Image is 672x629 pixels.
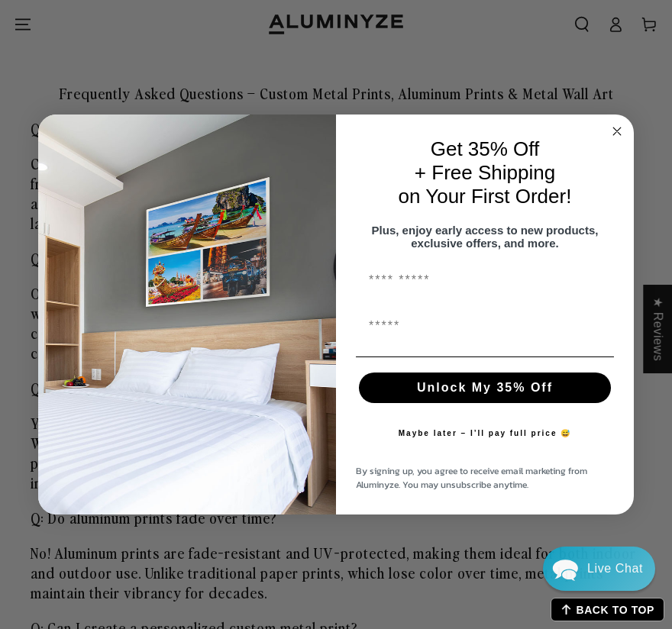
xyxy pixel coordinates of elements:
img: underline [356,356,614,357]
span: Get 35% Off [431,137,540,160]
div: Contact Us Directly [587,547,643,591]
button: Maybe later – I’ll pay full price 😅 [391,418,580,449]
div: Chat widget toggle [543,547,655,591]
img: 728e4f65-7e6c-44e2-b7d1-0292a396982f.jpeg [38,115,336,514]
span: on Your First Order! [399,185,572,208]
span: Plus, enjoy early access to new products, exclusive offers, and more. [372,224,599,250]
span: BACK TO TOP [576,605,654,615]
span: + Free Shipping [415,161,555,184]
button: Unlock My 35% Off [359,373,611,403]
span: By signing up, you agree to receive email marketing from Aluminyze. You may unsubscribe anytime. [356,464,587,492]
button: Close dialog [608,122,626,140]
